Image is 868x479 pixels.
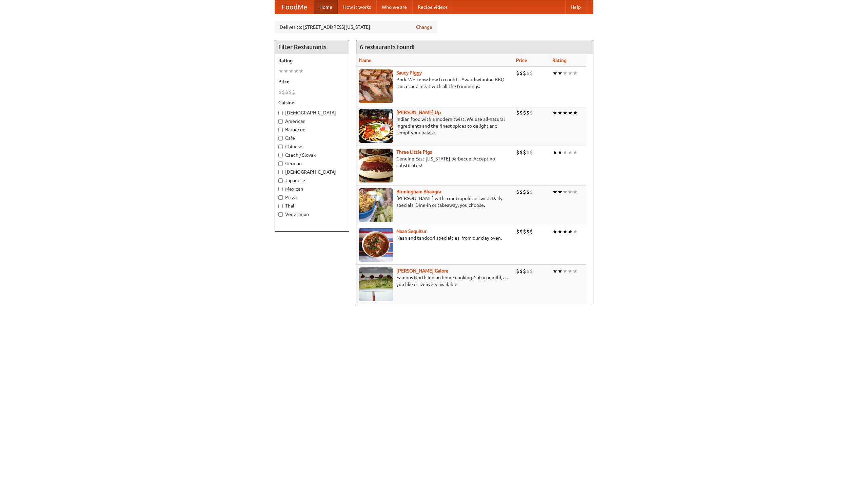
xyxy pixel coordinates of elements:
[516,267,519,275] li: $
[530,228,533,235] li: $
[563,149,568,156] li: ★
[516,69,519,77] li: $
[523,69,526,77] li: $
[359,155,511,169] p: Genuine East [US_STATE] barbecue. Accept no substitutes!
[519,267,523,275] li: $
[278,119,283,124] input: American
[557,188,563,196] li: ★
[526,69,530,77] li: $
[359,76,511,90] p: Pork. We know how to cook it. Award-winning BBQ sauce, and meat with all the trimmings.
[552,69,557,77] li: ★
[523,109,526,116] li: $
[552,109,557,116] li: ★
[563,188,568,196] li: ★
[526,149,530,156] li: $
[530,109,533,116] li: $
[278,152,346,158] label: Czech / Slovak
[519,188,523,196] li: $
[359,58,372,63] a: Name
[359,267,393,301] img: currygalore.jpg
[412,0,453,14] a: Recipe videos
[568,188,573,196] li: ★
[314,0,338,14] a: Home
[552,58,567,63] a: Rating
[278,195,283,200] input: Pizza
[516,149,519,156] li: $
[568,228,573,235] li: ★
[557,69,563,77] li: ★
[292,88,295,96] li: $
[519,149,523,156] li: $
[557,109,563,116] li: ★
[396,228,427,234] a: Naan Sequitur
[285,88,289,96] li: $
[278,160,346,167] label: German
[557,228,563,235] li: ★
[563,267,568,275] li: ★
[557,149,563,156] li: ★
[278,211,346,218] label: Vegetarian
[523,149,526,156] li: $
[278,88,282,96] li: $
[573,267,578,275] li: ★
[278,143,346,150] label: Chinese
[530,267,533,275] li: $
[338,0,376,14] a: How it works
[568,267,573,275] li: ★
[289,67,294,75] li: ★
[359,69,393,103] img: saucy.jpg
[359,188,393,222] img: bhangra.jpg
[275,0,314,14] a: FoodMe
[278,153,283,157] input: Czech / Slovak
[523,267,526,275] li: $
[526,109,530,116] li: $
[552,149,557,156] li: ★
[278,145,283,149] input: Chinese
[278,135,346,141] label: Cafe
[530,69,533,77] li: $
[519,69,523,77] li: $
[359,149,393,182] img: littlepigs.jpg
[278,177,346,184] label: Japanese
[278,57,346,64] h5: Rating
[289,88,292,96] li: $
[359,109,393,143] img: curryup.jpg
[283,67,289,75] li: ★
[396,70,422,75] a: Saucy Piggy
[278,136,283,140] input: Cafe
[526,228,530,235] li: $
[530,188,533,196] li: $
[359,195,511,209] p: [PERSON_NAME] with a metropolitan twist. Daily specials. Dine-in or takeaway, you choose.
[416,24,432,30] a: Change
[519,109,523,116] li: $
[516,58,527,63] a: Price
[278,109,346,116] label: [DEMOGRAPHIC_DATA]
[552,228,557,235] li: ★
[568,69,573,77] li: ★
[278,170,283,174] input: [DEMOGRAPHIC_DATA]
[516,228,519,235] li: $
[396,110,441,115] a: [PERSON_NAME] Up
[565,0,586,14] a: Help
[519,228,523,235] li: $
[278,126,346,133] label: Barbecue
[278,111,283,115] input: [DEMOGRAPHIC_DATA]
[523,228,526,235] li: $
[359,235,511,241] p: Naan and tandoori specialties, from our clay oven.
[278,178,283,183] input: Japanese
[552,188,557,196] li: ★
[299,67,304,75] li: ★
[275,40,349,54] h4: Filter Restaurants
[278,202,346,209] label: Thai
[278,78,346,85] h5: Price
[278,169,346,175] label: [DEMOGRAPHIC_DATA]
[376,0,412,14] a: Who we are
[278,204,283,208] input: Thai
[573,228,578,235] li: ★
[568,149,573,156] li: ★
[278,187,283,191] input: Mexican
[278,186,346,192] label: Mexican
